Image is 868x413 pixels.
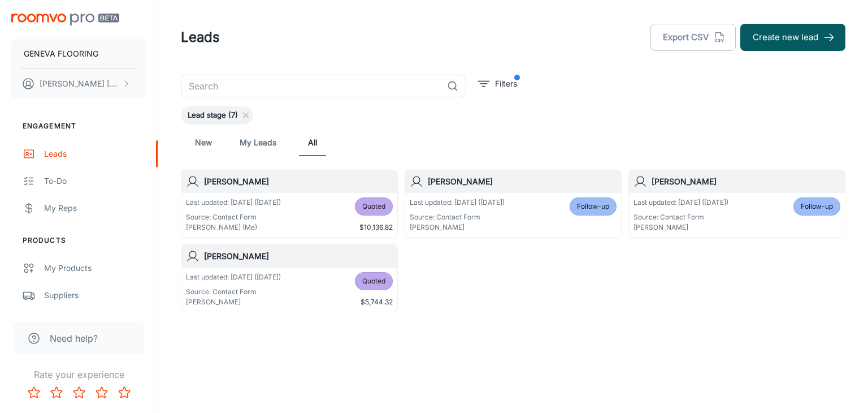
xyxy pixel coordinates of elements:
span: Need help? [50,332,98,345]
a: [PERSON_NAME]Last updated: [DATE] ([DATE])Source: Contact Form[PERSON_NAME]Follow-up [405,170,622,238]
p: [PERSON_NAME] (Me) [186,222,281,233]
button: Rate 4 star [90,381,113,404]
p: GENEVA FLOORING [24,48,98,60]
button: Rate 5 star [113,381,136,404]
p: Last updated: [DATE] ([DATE]) [410,197,505,208]
img: Roomvo PRO Beta [11,14,119,25]
span: Quoted [362,201,385,212]
h6: [PERSON_NAME] [428,175,617,188]
button: Rate 3 star [68,381,90,404]
span: Quoted [362,276,385,286]
span: $10,136.82 [359,222,393,233]
a: New [190,129,217,156]
div: Leads [44,148,146,160]
h6: [PERSON_NAME] [204,250,393,263]
p: [PERSON_NAME] [410,222,505,233]
span: Follow-up [801,201,833,212]
p: Source: Contact Form [186,212,281,222]
p: Source: Contact Form [410,212,505,222]
p: [PERSON_NAME] [633,222,728,233]
button: Create new lead [740,24,845,51]
button: GENEVA FLOORING [11,39,146,68]
p: Source: Contact Form [186,287,281,297]
p: Source: Contact Form [633,212,728,222]
button: Export CSV [650,24,736,51]
h6: [PERSON_NAME] [652,175,840,188]
a: My Leads [240,129,276,156]
p: [PERSON_NAME] [186,297,281,307]
p: Last updated: [DATE] ([DATE]) [186,272,281,282]
div: To-do [44,175,146,187]
h1: Leads [181,27,220,48]
span: Lead stage (7) [181,110,245,121]
button: filter [475,75,520,93]
p: [PERSON_NAME] [PERSON_NAME] [40,78,119,90]
div: My Reps [44,202,146,214]
a: All [299,129,326,156]
a: [PERSON_NAME]Last updated: [DATE] ([DATE])Source: Contact Form[PERSON_NAME]Quoted$5,744.32 [181,244,398,312]
span: Follow-up [577,201,609,212]
h6: [PERSON_NAME] [204,175,393,188]
span: $5,744.32 [361,297,393,307]
p: Rate your experience [9,368,149,381]
p: Last updated: [DATE] ([DATE]) [186,197,281,208]
button: [PERSON_NAME] [PERSON_NAME] [11,69,146,98]
p: Filters [495,78,517,90]
div: Suppliers [44,289,146,302]
div: My Products [44,262,146,274]
a: [PERSON_NAME]Last updated: [DATE] ([DATE])Source: Contact Form[PERSON_NAME]Follow-up [628,170,845,238]
div: Lead stage (7) [181,106,253,124]
button: Rate 1 star [23,381,45,404]
button: Rate 2 star [45,381,68,404]
input: Search [181,75,442,97]
p: Last updated: [DATE] ([DATE]) [633,197,728,208]
a: [PERSON_NAME]Last updated: [DATE] ([DATE])Source: Contact Form[PERSON_NAME] (Me)Quoted$10,136.82 [181,170,398,238]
